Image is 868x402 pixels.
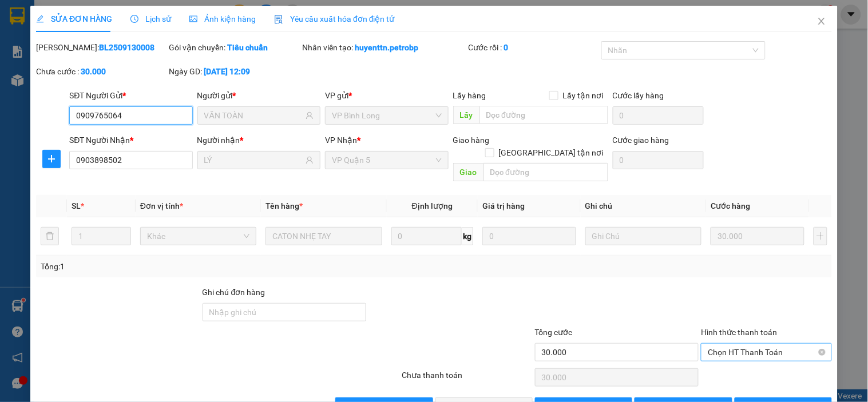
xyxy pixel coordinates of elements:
[412,201,453,210] span: Định lượng
[42,150,61,168] button: plus
[806,6,838,38] button: Close
[355,43,418,52] b: huyenttn.petrobp
[613,136,669,145] label: Cước giao hàng
[169,41,300,54] div: Gói vận chuyển:
[169,65,300,78] div: Ngày GD:
[701,328,777,337] label: Hình thức thanh toán
[613,91,664,100] label: Cước lấy hàng
[401,369,533,389] div: Chưa thanh toán
[494,146,608,159] span: [GEOGRAPHIC_DATA] tận nơi
[72,201,81,210] span: SL
[274,15,283,24] img: icon
[10,10,81,37] div: VP Quận 5
[613,151,704,169] input: Cước giao hàng
[265,201,303,210] span: Tên hàng
[41,227,59,245] button: delete
[453,163,483,181] span: Giao
[36,14,112,23] span: SỬA ĐƠN HÀNG
[41,260,336,273] div: Tổng: 1
[302,41,466,54] div: Nhân viên tạo:
[453,106,479,124] span: Lấy
[99,43,154,52] b: BL2509130008
[581,195,706,217] th: Ghi chú
[325,136,357,145] span: VP Nhận
[69,134,192,146] div: SĐT Người Nhận
[613,106,704,125] input: Cước lấy hàng
[453,91,486,100] span: Lấy hàng
[462,227,473,245] span: kg
[89,37,205,51] div: A & A
[189,14,256,23] span: Ảnh kiện hàng
[36,41,167,54] div: [PERSON_NAME]:
[204,109,303,122] input: Tên người gửi
[711,201,750,210] span: Cước hàng
[332,107,441,124] span: VP Bình Long
[36,65,167,78] div: Chưa cước :
[189,15,197,23] span: picture
[711,227,804,245] input: 0
[814,227,827,245] button: plus
[274,14,395,23] span: Yêu cầu xuất hóa đơn điện tử
[708,344,825,361] span: Chọn HT Thanh Toán
[469,41,599,54] div: Cước rồi :
[482,201,525,210] span: Giá trị hàng
[140,201,183,210] span: Đơn vị tính
[203,303,367,321] input: Ghi chú đơn hàng
[43,154,60,164] span: plus
[306,156,314,164] span: user
[204,67,251,76] b: [DATE] 12:09
[89,11,117,23] span: Nhận:
[89,10,205,37] div: VP [GEOGRAPHIC_DATA]
[197,134,320,146] div: Người nhận
[819,349,826,356] span: close-circle
[130,14,171,23] span: Lịch sử
[204,154,303,166] input: Tên người nhận
[130,15,138,23] span: clock-circle
[147,228,249,245] span: Khác
[203,288,265,297] label: Ghi chú đơn hàng
[265,227,382,245] input: VD: Bàn, Ghế
[483,163,608,181] input: Dọc đường
[558,89,608,102] span: Lấy tận nơi
[81,67,106,76] b: 30.000
[197,89,320,102] div: Người gửi
[325,89,448,102] div: VP gửi
[10,37,81,65] div: LAB VCM DENTAL
[10,11,27,23] span: Gửi:
[453,136,490,145] span: Giao hàng
[585,227,701,245] input: Ghi Chú
[817,17,826,26] span: close
[482,227,576,245] input: 0
[332,152,441,169] span: VP Quận 5
[36,15,44,23] span: edit
[479,106,608,124] input: Dọc đường
[228,43,268,52] b: Tiêu chuẩn
[69,89,192,102] div: SĐT Người Gửi
[306,112,314,120] span: user
[504,43,509,52] b: 0
[535,328,573,337] span: Tổng cước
